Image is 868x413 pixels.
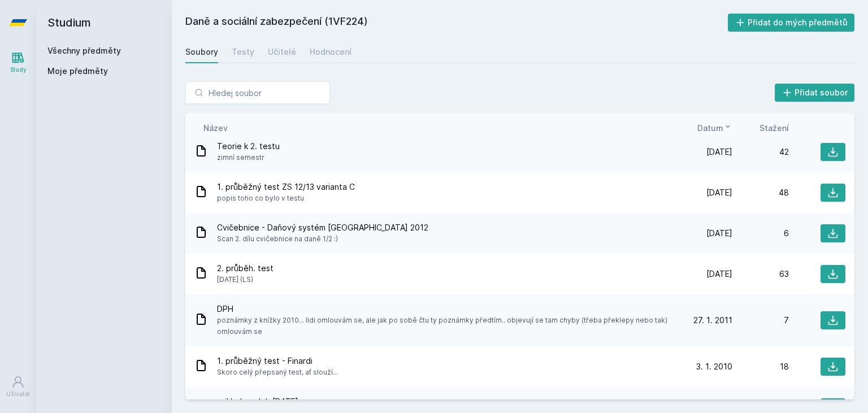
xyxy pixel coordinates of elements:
span: [DATE] [706,228,732,239]
button: Stažení [759,122,789,134]
span: Skoro celý přepsaný test, ať slouží... [217,367,338,378]
span: Datum [697,122,723,134]
h2: Daně a sociální zabezpečení (1VF224) [185,14,728,32]
button: Přidat soubor [775,84,855,102]
span: 2. průběh. test [217,263,274,274]
div: 7 [732,315,789,326]
span: [DATE] [706,146,732,158]
span: Moje předměty [47,66,108,77]
div: 63 [732,268,789,280]
span: poznámky z knížky 2010... lidi omlouvám se, ale jak po sobě čtu ty poznámky předtím.. objevují se... [217,315,671,337]
button: Přidat do mých předmětů [728,14,855,32]
span: 27. 1. 2011 [693,315,732,326]
span: Cvičebnice - Daňový systém [GEOGRAPHIC_DATA] 2012 [217,222,428,233]
div: Study [10,66,27,74]
span: 1. průběžný test ZS 12/13 varianta C [217,181,355,193]
span: DPH [217,303,671,315]
span: [DATE] (LS) [217,274,274,285]
div: 42 [732,146,789,158]
span: Teorie k 2. testu [217,141,280,152]
button: Název [203,122,228,134]
a: Study [2,45,34,80]
input: Hledej soubor [185,81,330,104]
div: Učitelé [268,46,296,58]
a: Učitelé [268,41,296,63]
button: Datum [697,122,732,134]
span: Scan 2. dílu cvičebnice na daně 1/2 :) [217,233,428,245]
div: Uživatel [6,390,30,398]
span: zimní semestr [217,152,280,163]
a: Všechny předměty [47,46,121,55]
div: Hodnocení [310,46,351,58]
a: Uživatel [2,369,34,404]
span: 1. průběžný test - Finardi [217,355,338,367]
a: Hodnocení [310,41,351,63]
a: Testy [232,41,254,63]
span: [DATE] [706,187,732,198]
span: [DATE] [706,268,732,280]
div: 18 [732,361,789,372]
div: 48 [732,187,789,198]
div: 6 [732,228,789,239]
div: Soubory [185,46,218,58]
span: popis toho co bylo v testu [217,193,355,204]
span: 3. 1. 2010 [696,361,732,372]
div: Testy [232,46,254,58]
span: priklad na dph [DATE] [217,396,321,407]
a: Soubory [185,41,218,63]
